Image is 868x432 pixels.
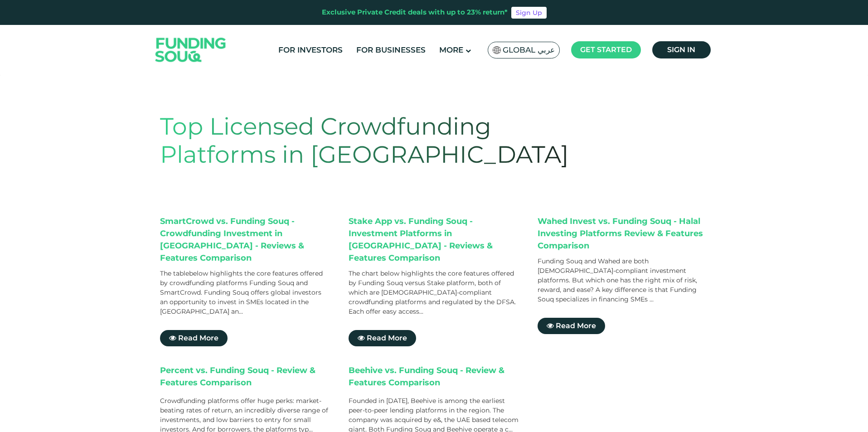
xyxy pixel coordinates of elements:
[354,43,428,58] a: For Businesses
[160,364,331,392] div: Percent vs. Funding Souq - Review & Features Comparison
[349,269,519,316] div: The chart below highlights the core features offered by Funding Souq versus Stake platform, both ...
[349,330,416,346] a: Read More
[160,269,331,316] div: The tablebelow highlights the core features offered by crowdfunding platforms Funding Souq and Sm...
[160,330,228,346] a: Read More
[580,45,632,54] span: Get started
[349,364,519,392] div: Beehive vs. Funding Souq - Review & Features Comparison
[493,46,501,54] img: SA Flag
[511,7,547,19] a: Sign Up
[652,41,711,58] a: Sign in
[160,215,331,264] div: SmartCrowd vs. Funding Souq - Crowdfunding Investment in [GEOGRAPHIC_DATA] - Reviews & Features C...
[178,334,218,342] span: Read More
[538,257,708,304] div: Funding Souq and Wahed are both [DEMOGRAPHIC_DATA]-compliant investment platforms. But which one ...
[367,334,407,342] span: Read More
[349,215,519,264] div: Stake App vs. Funding Souq - Investment Platforms in [GEOGRAPHIC_DATA] - Reviews & Features Compa...
[667,45,695,54] span: Sign in
[556,321,596,330] span: Read More
[322,7,508,18] div: Exclusive Private Credit deals with up to 23% return*
[538,215,708,252] div: Wahed Invest vs. Funding Souq - Halal Investing Platforms Review & Features Comparison
[538,318,605,334] a: Read More
[439,45,463,54] span: More
[160,112,599,169] h1: Top Licensed Crowdfunding Platforms in [GEOGRAPHIC_DATA]
[276,43,345,58] a: For Investors
[503,45,555,55] span: Global عربي
[146,27,235,73] img: Logo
